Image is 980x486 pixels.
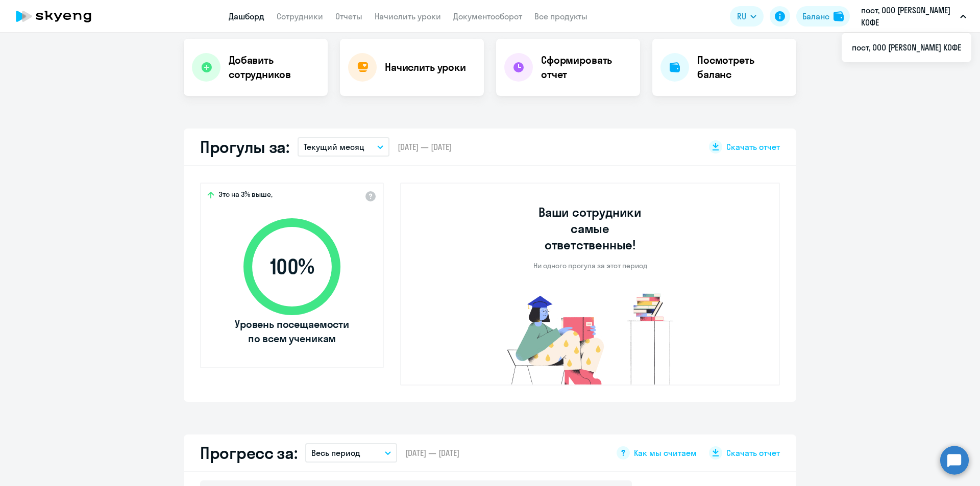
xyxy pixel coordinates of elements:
[634,447,697,458] span: Как мы считаем
[726,141,780,152] span: Скачать отчет
[304,141,364,153] p: Текущий месяц
[525,204,656,253] h3: Ваши сотрудники самые ответственные!
[488,291,693,385] img: no-truants
[534,11,587,21] a: Все продукты
[375,11,441,21] a: Начислить уроки
[200,443,297,463] h2: Прогресс за:
[305,443,397,463] button: Весь период
[730,6,764,27] button: RU
[311,447,360,459] p: Весь период
[737,10,746,22] span: RU
[385,60,466,74] h4: Начислить уроки
[842,33,971,62] ul: RU
[233,317,351,346] span: Уровень посещаемости по всем ученикам
[697,53,788,82] h4: Посмотреть баланс
[335,11,362,21] a: Отчеты
[218,190,273,202] span: Это на 3% выше,
[834,11,844,21] img: balance
[861,4,956,29] p: пост, ООО [PERSON_NAME] КОФЕ
[856,4,971,29] button: пост, ООО [PERSON_NAME] КОФЕ
[405,447,459,458] span: [DATE] — [DATE]
[453,11,522,21] a: Документооборот
[796,6,850,27] button: Балансbalance
[277,11,323,21] a: Сотрудники
[533,261,647,270] p: Ни одного прогула за этот период
[726,447,780,458] span: Скачать отчет
[233,254,351,279] span: 100 %
[200,137,289,157] h2: Прогулы за:
[229,53,320,82] h4: Добавить сотрудников
[229,11,264,21] a: Дашборд
[802,10,829,22] div: Баланс
[398,141,452,152] span: [DATE] — [DATE]
[541,53,632,82] h4: Сформировать отчет
[298,137,389,157] button: Текущий месяц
